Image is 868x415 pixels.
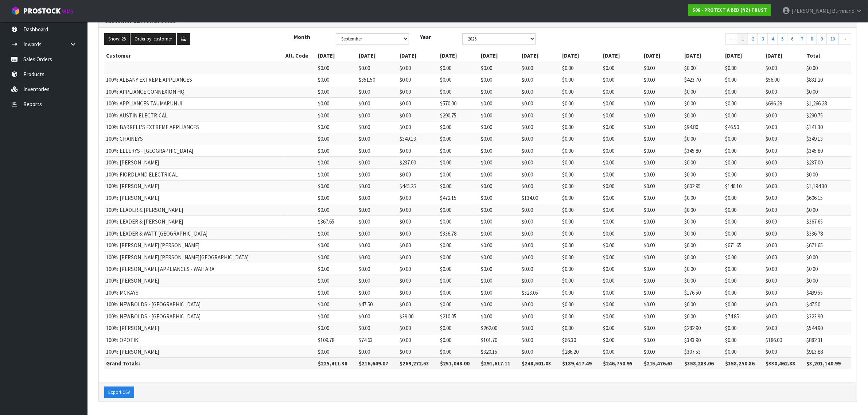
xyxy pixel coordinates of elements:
[479,168,520,180] td: $0.00
[398,168,439,180] td: $0.00
[316,121,357,133] td: $0.00
[316,240,357,251] td: $0.00
[398,263,439,275] td: $0.00
[104,50,284,62] th: Customer
[316,86,357,97] td: $0.00
[316,98,357,109] td: $0.00
[438,192,479,204] td: $472.15
[520,204,561,216] td: $0.00
[797,33,807,45] a: 7
[479,240,520,251] td: $0.00
[764,204,805,216] td: $0.00
[398,98,439,109] td: $0.00
[398,145,439,156] td: $0.00
[438,74,479,86] td: $0.00
[682,98,723,109] td: $0.00
[767,33,778,45] a: 4
[764,62,805,74] td: $0.00
[723,50,764,62] th: [DATE]
[104,240,284,251] td: 100% [PERSON_NAME] [PERSON_NAME]
[832,7,855,14] span: Burnnand
[316,275,357,287] td: $0.00
[805,216,851,228] td: $367.65
[104,204,284,216] td: 100% LEADER & [PERSON_NAME]
[520,192,561,204] td: $134.00
[682,157,723,168] td: $0.00
[601,228,642,239] td: $0.00
[791,7,831,14] span: [PERSON_NAME]
[479,74,520,86] td: $0.00
[438,133,479,145] td: $0.00
[104,133,284,145] td: 100% CHAINEYS
[601,251,642,263] td: $0.00
[764,109,805,121] td: $0.00
[520,86,561,97] td: $0.00
[682,121,723,133] td: $94.80
[723,251,764,263] td: $0.00
[438,109,479,121] td: $290.75
[764,216,805,228] td: $0.00
[479,216,520,228] td: $0.00
[838,33,851,45] a: →
[284,50,316,62] th: Alt. Code
[357,228,398,239] td: $0.00
[479,121,520,133] td: $0.00
[826,33,839,45] a: 10
[682,86,723,97] td: $0.00
[438,62,479,74] td: $0.00
[479,251,520,263] td: $0.00
[723,145,764,156] td: $0.00
[764,157,805,168] td: $0.00
[520,216,561,228] td: $0.00
[438,86,479,97] td: $0.00
[764,133,805,145] td: $0.00
[479,98,520,109] td: $0.00
[682,133,723,145] td: $0.00
[357,98,398,109] td: $0.00
[438,251,479,263] td: $0.00
[805,133,851,145] td: $349.13
[438,228,479,239] td: $336.78
[357,192,398,204] td: $0.00
[398,157,439,168] td: $237.00
[104,86,284,97] td: 100% APPLIANCE CONNEXION HQ
[23,6,61,16] span: ProStock
[642,86,683,97] td: $0.00
[479,263,520,275] td: $0.00
[601,204,642,216] td: $0.00
[723,228,764,239] td: $0.00
[520,62,561,74] td: $0.00
[288,33,331,41] label: Month
[642,168,683,180] td: $0.00
[560,133,601,145] td: $0.00
[520,263,561,275] td: $0.00
[723,157,764,168] td: $0.00
[601,216,642,228] td: $0.00
[438,275,479,287] td: $0.00
[357,145,398,156] td: $0.00
[560,74,601,86] td: $0.00
[805,109,851,121] td: $290.75
[479,50,520,62] th: [DATE]
[682,251,723,263] td: $0.00
[357,204,398,216] td: $0.00
[104,74,284,86] td: 100% ALBANY EXTREME APPLIANCES
[560,228,601,239] td: $0.00
[104,121,284,133] td: 100% BARRELL'S EXTREME APPLIANCES
[805,263,851,275] td: $0.00
[398,275,439,287] td: $0.00
[787,33,797,45] a: 6
[764,263,805,275] td: $0.00
[642,240,683,251] td: $0.00
[479,86,520,97] td: $0.00
[398,86,439,97] td: $0.00
[398,204,439,216] td: $0.00
[398,109,439,121] td: $0.00
[764,181,805,192] td: $0.00
[104,33,130,45] button: Show: 25
[723,181,764,192] td: $146.10
[316,251,357,263] td: $0.00
[723,62,764,74] td: $0.00
[104,387,134,398] button: Export CSV
[316,133,357,145] td: $0.00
